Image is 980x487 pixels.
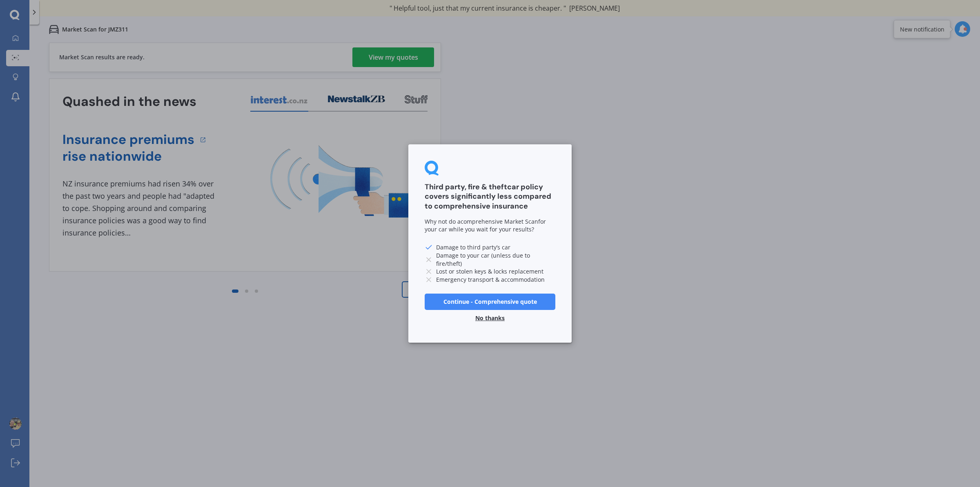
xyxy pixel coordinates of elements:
[461,218,538,225] span: comprehensive Market Scan
[425,267,555,276] li: Lost or stolen keys & locks replacement
[425,182,555,211] h3: Third party, fire & theft car policy covers significantly less compared to comprehensive insurance
[425,294,555,310] button: Continue - Comprehensive quote
[425,276,555,284] li: Emergency transport & accommodation
[425,243,555,251] li: Damage to third party’s car
[425,251,555,267] li: Damage to your car (unless due to fire/theft)
[470,310,510,326] button: No thanks
[425,218,555,233] div: Why not do a for your car while you wait for your results?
